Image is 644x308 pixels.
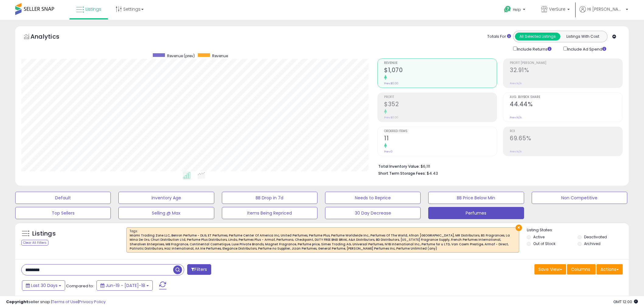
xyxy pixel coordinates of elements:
[384,61,497,65] span: Revenue
[510,135,622,143] h2: 69.65%
[613,299,638,305] span: 2025-08-18 12:00 GMT
[384,130,497,133] span: Ordered Items
[571,266,590,272] span: Columns
[587,6,624,12] span: Hi [PERSON_NAME]
[30,32,71,42] h5: Analytics
[384,96,497,99] span: Profit
[384,135,497,143] h2: 11
[510,61,622,65] span: Profit [PERSON_NAME]
[527,227,629,233] p: Listing States:
[118,207,214,219] button: Selling @ Max
[513,7,521,12] span: Help
[31,282,58,289] span: Last 30 Days
[384,82,398,85] small: Prev: $0.00
[6,299,28,305] strong: Copyright
[510,67,622,75] h2: 32.91%
[533,234,544,240] label: Active
[325,192,421,204] button: Needs to Reprice
[516,225,522,231] button: ×
[86,6,101,12] span: Listings
[96,280,153,291] button: Jun-19 - [DATE]-18
[567,264,596,275] button: Columns
[130,229,516,251] span: Tags :
[118,192,214,204] button: Inventory Age
[510,116,522,119] small: Prev: N/A
[499,1,531,20] a: Help
[130,233,516,251] div: Miami Trading Zone LLC, Benron Perfume - DLG, ET Perfumes, Perfume Center Of America Inc, United ...
[515,33,560,40] button: All Selected Listings
[384,67,497,75] h2: $1,070
[597,264,623,275] button: Actions
[428,207,524,219] button: Perfumes
[212,53,228,58] span: Revenue
[6,299,106,305] div: seller snap | |
[509,45,559,52] div: Include Returns
[22,280,65,291] button: Last 30 Days
[66,283,94,289] span: Compared to:
[534,264,566,275] button: Save View
[384,101,497,109] h2: $352
[32,229,56,238] h5: Listings
[510,101,622,109] h2: 44.44%
[384,150,393,153] small: Prev: 0
[487,34,511,40] div: Totals For
[222,207,317,219] button: Items Being Repriced
[79,299,106,305] a: Privacy Policy
[584,234,607,240] label: Deactivated
[549,6,565,12] span: VerSure
[378,164,420,169] b: Total Inventory Value:
[427,170,438,176] span: $4.43
[52,299,78,305] a: Terms of Use
[584,241,600,246] label: Archived
[428,192,524,204] button: BB Price Below Min
[378,162,618,170] li: $6,111
[510,130,622,133] span: ROI
[222,192,317,204] button: BB Drop in 7d
[579,6,628,20] a: Hi [PERSON_NAME]
[384,116,398,119] small: Prev: $0.00
[533,241,555,246] label: Out of Stock
[15,207,111,219] button: Top Sellers
[510,82,522,85] small: Prev: N/A
[167,53,195,58] span: Revenue (prev)
[187,264,211,275] button: Filters
[510,150,522,153] small: Prev: N/A
[21,240,48,246] div: Clear All Filters
[504,5,511,13] i: Get Help
[378,171,426,176] b: Short Term Storage Fees:
[15,192,111,204] button: Default
[106,282,145,289] span: Jun-19 - [DATE]-18
[325,207,421,219] button: 30 Day Decrease
[559,45,616,52] div: Include Ad Spend
[532,192,627,204] button: Non Competitive
[510,96,622,99] span: Avg. Buybox Share
[560,33,605,40] button: Listings With Cost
